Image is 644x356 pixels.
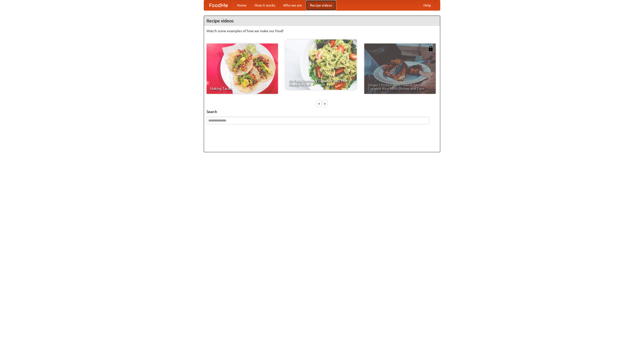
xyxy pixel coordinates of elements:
h5: Search [207,109,437,114]
a: Making Tacos [207,44,278,94]
img: 483408.png [428,46,433,51]
span: An Easy, Summery Tomato Pasta That's Ready for Fall [289,79,353,86]
a: How it works [251,0,279,10]
a: Recipe videos [306,0,336,10]
a: Home [233,0,251,10]
a: Help [419,0,435,10]
div: « [317,100,321,107]
a: FoodMe [204,0,233,10]
div: » [323,100,327,107]
h4: Recipe videos [204,16,440,26]
p: Watch some examples of how we make our food! [207,28,437,33]
a: Who we are [279,0,306,10]
a: An Easy, Summery Tomato Pasta That's Ready for Fall [285,39,357,90]
span: Making Tacos [210,87,274,90]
